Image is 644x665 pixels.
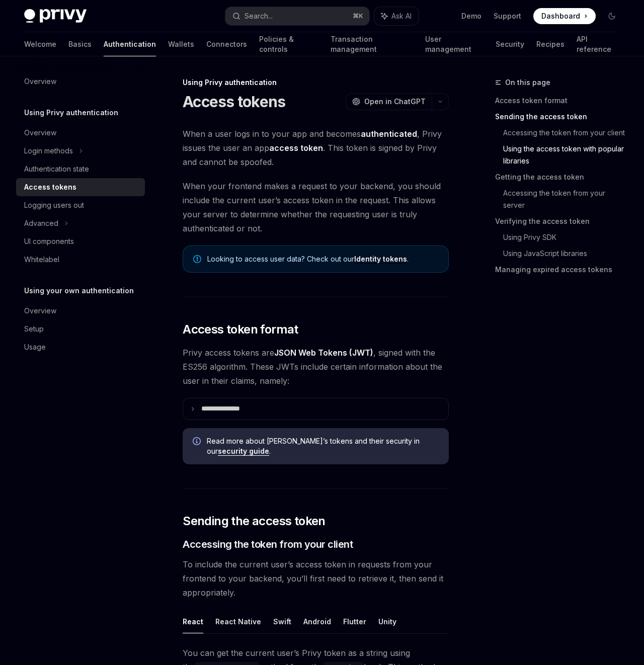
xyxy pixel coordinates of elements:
[503,245,628,262] a: Using JavaScript libraries
[494,11,521,21] a: Support
[183,557,449,600] span: To include the current user’s access token in requests from your frontend to your backend, you’ll...
[16,338,145,356] a: Usage
[168,32,194,56] a: Wallets
[24,181,76,193] div: Access tokens
[16,72,145,91] a: Overview
[183,179,449,235] span: When your frontend makes a request to your backend, you should include the current user’s access ...
[577,32,620,56] a: API reference
[495,109,628,125] a: Sending the access token
[496,32,524,56] a: Security
[505,76,550,89] span: On this page
[269,143,323,153] strong: access token
[364,97,426,107] span: Open in ChatGPT
[374,7,419,25] button: Ask AI
[207,436,439,456] span: Read more about [PERSON_NAME]’s tokens and their security in our .
[391,11,412,21] span: Ask AI
[193,437,203,447] svg: Info
[604,8,620,24] button: Toggle dark mode
[503,125,628,141] a: Accessing the token from your client
[503,141,628,169] a: Using the access token with popular libraries
[218,447,269,456] a: security guide
[24,127,56,139] div: Overview
[207,254,438,264] span: Looking to access user data? Check out our .
[495,169,628,185] a: Getting the access token
[24,254,59,266] div: Whitelabel
[353,12,363,20] span: ⌘ K
[361,129,417,139] strong: authenticated
[104,32,156,56] a: Authentication
[354,255,407,264] a: Identity tokens
[16,251,145,269] a: Whitelabel
[24,323,44,335] div: Setup
[183,346,449,388] span: Privy access tokens are , signed with the ES256 algorithm. These JWTs include certain information...
[206,32,247,56] a: Connectors
[16,320,145,338] a: Setup
[536,32,565,56] a: Recipes
[495,93,628,109] a: Access token format
[331,32,413,56] a: Transaction management
[541,11,580,21] span: Dashboard
[303,610,331,633] button: Android
[24,145,73,157] div: Login methods
[24,217,58,229] div: Advanced
[24,75,56,88] div: Overview
[183,321,298,338] span: Access token format
[24,107,118,119] h5: Using Privy authentication
[24,305,56,317] div: Overview
[24,163,89,175] div: Authentication state
[461,11,481,21] a: Demo
[16,160,145,178] a: Authentication state
[24,285,134,297] h5: Using your own authentication
[16,124,145,142] a: Overview
[183,77,449,88] div: Using Privy authentication
[183,127,449,169] span: When a user logs in to your app and becomes , Privy issues the user an app . This token is signed...
[24,341,46,353] div: Usage
[503,185,628,213] a: Accessing the token from your server
[425,32,484,56] a: User management
[68,32,92,56] a: Basics
[215,610,261,633] button: React Native
[245,10,273,22] div: Search...
[16,302,145,320] a: Overview
[183,537,353,551] span: Accessing the token from your client
[495,262,628,278] a: Managing expired access tokens
[24,199,84,211] div: Logging users out
[183,610,203,633] button: React
[24,9,87,23] img: dark logo
[274,348,373,358] a: JSON Web Tokens (JWT)
[533,8,596,24] a: Dashboard
[378,610,396,633] button: Unity
[225,7,369,25] button: Search...⌘K
[183,93,285,111] h1: Access tokens
[259,32,318,56] a: Policies & controls
[24,235,74,247] div: UI components
[193,255,201,263] svg: Note
[16,232,145,251] a: UI components
[346,93,432,110] button: Open in ChatGPT
[16,196,145,214] a: Logging users out
[273,610,291,633] button: Swift
[503,229,628,245] a: Using Privy SDK
[183,513,326,529] span: Sending the access token
[24,32,56,56] a: Welcome
[495,213,628,229] a: Verifying the access token
[343,610,366,633] button: Flutter
[16,178,145,196] a: Access tokens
